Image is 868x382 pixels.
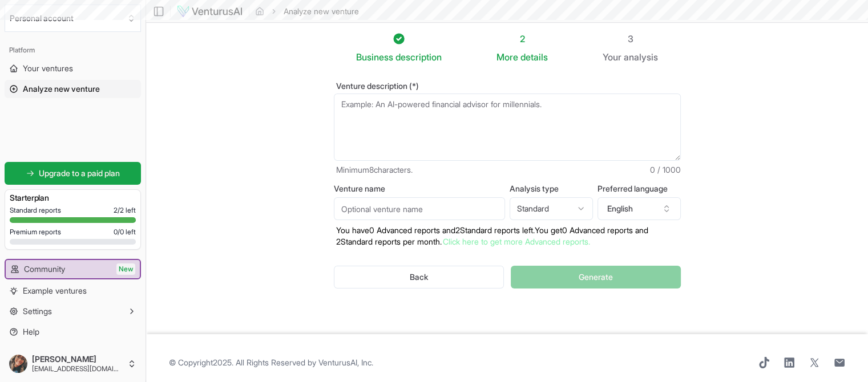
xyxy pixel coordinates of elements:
[395,51,442,63] span: description
[10,227,61,237] span: Premium reports
[5,323,141,341] a: Help
[23,83,100,95] span: Analyze new venture
[603,50,621,64] span: Your
[5,162,141,185] a: Upgrade to a paid plan
[10,206,61,215] span: Standard reports
[5,59,141,78] a: Your ventures
[318,357,372,367] a: VenturusAI, Inc
[597,197,681,220] button: English
[603,32,658,46] div: 3
[10,192,136,204] h3: Starter plan
[114,227,136,237] span: 0 / 0 left
[520,51,548,63] span: details
[23,306,52,317] span: Settings
[496,32,548,46] div: 2
[334,82,681,90] label: Venture description (*)
[23,63,73,74] span: Your ventures
[23,326,39,338] span: Help
[334,197,505,220] input: Optional venture name
[5,41,141,59] div: Platform
[116,263,135,275] span: New
[5,282,141,300] a: Example ventures
[356,50,393,64] span: Business
[24,263,65,275] span: Community
[510,185,593,193] label: Analysis type
[169,357,373,368] span: © Copyright 2025 . All Rights Reserved by .
[496,50,518,64] span: More
[5,80,141,98] a: Analyze new venture
[6,260,140,278] a: CommunityNew
[23,285,87,296] span: Example ventures
[9,355,27,373] img: ACg8ocI8xUVVnbIE3fb6qI-6RX3_Fu4ZnLvU6fNinY1PXapjjN9vF-CK=s96-c
[32,364,123,373] span: [EMAIL_ADDRESS][DOMAIN_NAME]
[334,266,504,288] button: Back
[334,185,505,193] label: Venture name
[443,237,590,246] a: Click here to get more Advanced reports.
[32,354,123,364] span: [PERSON_NAME]
[336,164,413,176] span: Minimum 8 characters.
[624,51,658,63] span: analysis
[5,350,141,377] button: [PERSON_NAME][EMAIL_ADDRESS][DOMAIN_NAME]
[334,225,681,247] p: You have 0 Advanced reports and 2 Standard reports left. Y ou get 0 Advanced reports and 2 Standa...
[5,302,141,320] button: Settings
[597,185,681,193] label: Preferred language
[39,168,120,179] span: Upgrade to a paid plan
[114,206,136,215] span: 2 / 2 left
[650,164,681,176] span: 0 / 1000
